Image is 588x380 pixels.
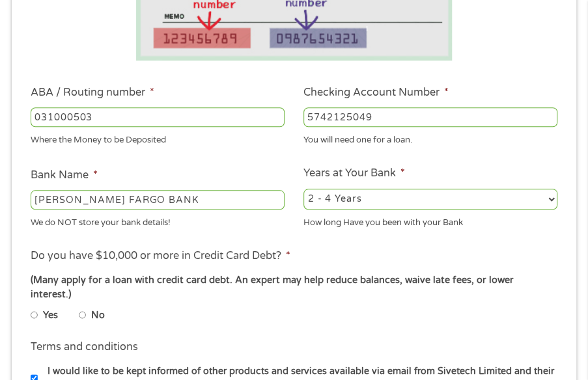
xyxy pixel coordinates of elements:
input: 263177916 [31,107,285,127]
div: We do NOT store your bank details! [31,211,285,229]
label: Bank Name [31,169,98,182]
label: Yes [43,308,58,323]
div: You will need one for a loan. [303,129,557,147]
div: How long Have you been with your Bank [303,211,557,229]
label: Terms and conditions [31,340,138,354]
label: Checking Account Number [303,86,449,100]
label: No [91,308,105,323]
label: ABA / Routing number [31,86,154,100]
label: Years at Your Bank [303,167,405,180]
div: (Many apply for a loan with credit card debt. An expert may help reduce balances, waive late fees... [31,273,557,301]
label: Do you have $10,000 or more in Credit Card Debt? [31,249,290,263]
input: 345634636 [303,107,557,127]
div: Where the Money to be Deposited [31,129,285,147]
